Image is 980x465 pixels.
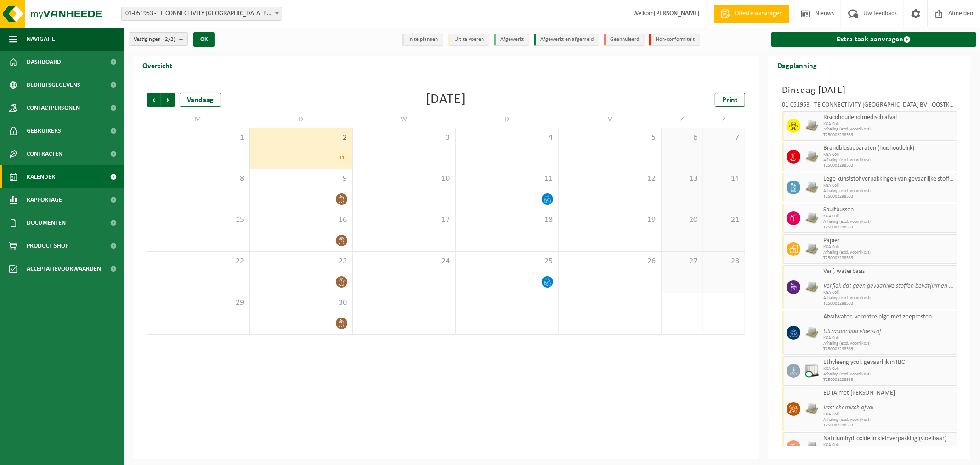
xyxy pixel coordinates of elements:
img: LP-PA-00000-WDN-11 [805,402,819,416]
span: Papier [823,237,954,244]
span: 13 [666,174,698,184]
span: KGA Colli [823,366,954,372]
span: 24 [357,256,451,267]
span: KGA Colli [823,412,954,417]
span: Afhaling (excl. voorrijkost) [823,127,954,132]
td: V [559,111,662,128]
span: Dashboard [27,51,61,74]
h3: Dinsdag [DATE] [782,84,957,97]
span: KGA Colli [823,335,954,341]
span: 01-051953 - TE CONNECTIVITY BELGIUM BV - OOSTKAMP [121,7,282,21]
span: Rapportage [27,188,62,211]
span: Vorige [147,93,161,107]
span: Kalender [27,165,55,188]
span: 6 [666,133,698,143]
span: 30 [255,298,348,308]
span: T250002298533 [823,346,954,352]
img: LP-PA-00000-WDN-11 [805,440,819,454]
span: 22 [152,256,245,267]
span: Afhaling (excl. voorrijkost) [823,372,954,377]
span: T250002298533 [823,423,954,428]
span: T250002298533 [823,225,954,230]
li: Non-conformiteit [649,34,700,46]
div: [DATE] [426,93,466,107]
span: 27 [666,256,698,267]
i: Ultrasoonbad vloeistof [823,328,881,335]
span: Lege kunststof verpakkingen van gevaarlijke stoffen [823,176,954,183]
span: Navigatie [27,28,55,51]
span: Risicohoudend medisch afval [823,114,954,121]
img: LP-PA-00000-WDN-11 [805,326,819,340]
img: LP-PA-00000-WDN-11 [805,280,819,294]
li: In te plannen [402,34,443,46]
span: Afvalwater, verontreinigd met zeepresten [823,313,954,321]
span: Acceptatievoorwaarden [27,257,101,280]
i: Verflak dat geen gevaarlijke stoffen bevat(lijmen & harsen) [823,283,974,289]
li: Geannuleerd [604,34,645,46]
span: 28 [708,256,740,267]
img: LP-PA-00000-WDN-11 [805,119,819,133]
count: (2/2) [163,36,176,42]
img: LP-PA-00000-WDN-11 [805,242,819,256]
span: Afhaling (excl. voorrijkost) [823,219,954,225]
button: Vestigingen(2/2) [129,32,188,46]
span: 21 [708,215,740,225]
span: 5 [563,133,657,143]
div: 01-051953 - TE CONNECTIVITY [GEOGRAPHIC_DATA] BV - OOSTKAMP [782,102,957,111]
span: Afhaling (excl. voorrijkost) [823,158,954,163]
span: Gebruikers [27,119,61,142]
span: KGA Colli [823,152,954,158]
span: Natriumhydroxide in kleinverpakking (vloeibaar) [823,435,954,442]
span: 3 [357,133,451,143]
span: EDTA met [PERSON_NAME] [823,390,954,397]
span: Afhaling (excl. voorrijkost) [823,417,954,423]
span: 23 [255,256,348,267]
span: 4 [460,133,554,143]
span: KGA Colli [823,121,954,127]
span: Ethyleenglycol, gevaarlijk in IBC [823,359,954,366]
img: LP-PA-00000-WDN-11 [805,211,819,225]
td: W [353,111,456,128]
span: T250002298533 [823,132,954,138]
span: Verf, waterbasis [823,268,954,275]
span: Brandblusapparaten (huishoudelijk) [823,145,954,152]
span: Print [722,96,738,104]
span: Afhaling (excl. voorrijkost) [823,250,954,255]
span: 25 [460,256,554,267]
span: 17 [357,215,451,225]
span: KGA Colli [823,183,954,188]
a: Extra taak aanvragen [771,32,976,47]
li: Afgewerkt en afgemeld [534,34,599,46]
a: Print [715,93,745,107]
li: Afgewerkt [494,34,529,46]
div: Vandaag [180,93,221,107]
span: 19 [563,215,657,225]
span: Spuitbussen [823,206,954,214]
span: Bedrijfsgegevens [27,74,80,96]
img: LP-PA-00000-WDN-11 [805,150,819,164]
td: Z [703,111,745,128]
img: LP-PA-00000-WDN-11 [805,181,819,194]
h2: Dagplanning [768,56,826,74]
span: 8 [152,174,245,184]
span: 16 [255,215,348,225]
span: KGA Colli [823,244,954,250]
span: 20 [666,215,698,225]
span: 29 [152,298,245,308]
span: 9 [255,174,348,184]
span: KGA Colli [823,442,954,448]
span: Contracten [27,142,62,165]
span: Product Shop [27,234,68,257]
td: M [147,111,250,128]
span: 01-051953 - TE CONNECTIVITY BELGIUM BV - OOSTKAMP [122,7,282,20]
span: 10 [357,174,451,184]
span: 26 [563,256,657,267]
span: Volgende [161,93,175,107]
span: Afhaling (excl. voorrijkost) [823,295,954,301]
img: PB-IC-CU [805,364,819,378]
span: T250002298533 [823,255,954,261]
span: KGA Colli [823,290,954,295]
td: D [250,111,353,128]
span: Afhaling (excl. voorrijkost) [823,341,954,346]
span: 15 [152,215,245,225]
